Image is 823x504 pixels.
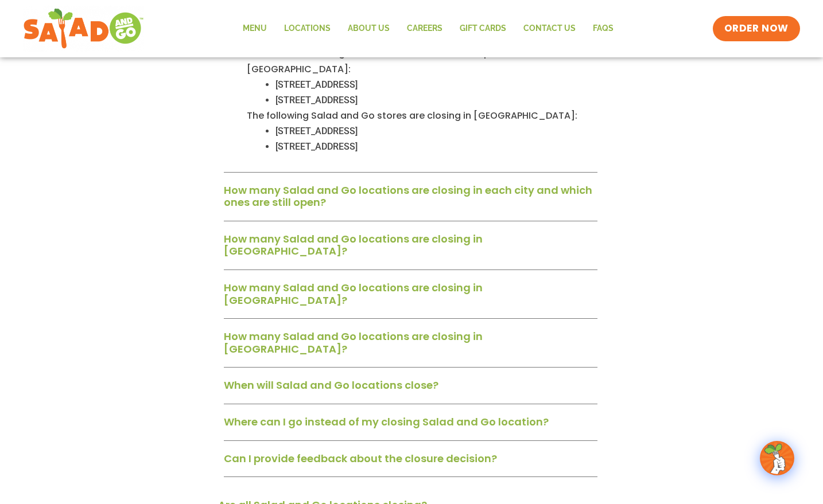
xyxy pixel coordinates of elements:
a: Where can I go instead of my closing Salad and Go location? [224,415,549,429]
a: Careers [398,15,451,42]
div: Are all the Salad and Go locations closing in [GEOGRAPHIC_DATA]? [224,30,597,173]
span: [STREET_ADDRESS] [275,95,358,106]
div: How many Salad and Go locations are closing in each city and which ones are still open? [224,179,597,221]
a: How many Salad and Go locations are closing in [GEOGRAPHIC_DATA]? [224,280,483,307]
div: Can I provide feedback about the closure decision? [224,448,597,478]
span: The following Salad and Go stores are closing in [GEOGRAPHIC_DATA]: [247,109,577,122]
img: new-SAG-logo-768×292 [23,6,144,52]
a: FAQs [584,15,622,42]
span: No. Two Salad and [GEOGRAPHIC_DATA] locations remain open and two closed. The following Salad and... [247,31,586,75]
div: How many Salad and Go locations are closing in [GEOGRAPHIC_DATA]? [224,228,597,270]
a: Contact Us [515,15,584,42]
div: How many Salad and Go locations are closing in [GEOGRAPHIC_DATA]? [224,326,597,368]
a: ORDER NOW [713,16,800,41]
a: GIFT CARDS [451,15,515,42]
div: How many Salad and Go locations are closing in [GEOGRAPHIC_DATA]? [224,277,597,319]
div: When will Salad and Go locations close? [224,374,597,404]
a: How many Salad and Go locations are closing in [GEOGRAPHIC_DATA]? [224,329,483,356]
a: Menu [234,15,275,42]
div: Where can I go instead of my closing Salad and Go location? [224,411,597,441]
span: [STREET_ADDRESS] [275,126,358,136]
a: How many Salad and Go locations are closing in [GEOGRAPHIC_DATA]? [224,232,483,259]
span: [STREET_ADDRESS] [275,141,358,152]
span: [STREET_ADDRESS] [275,79,358,90]
img: wpChatIcon [761,442,793,474]
a: How many Salad and Go locations are closing in each city and which ones are still open? [224,183,592,210]
span: ORDER NOW [724,22,789,36]
a: About Us [339,15,398,42]
nav: Menu [234,15,622,42]
a: Locations [275,15,339,42]
a: Can I provide feedback about the closure decision? [224,451,497,466]
a: When will Salad and Go locations close? [224,378,438,392]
